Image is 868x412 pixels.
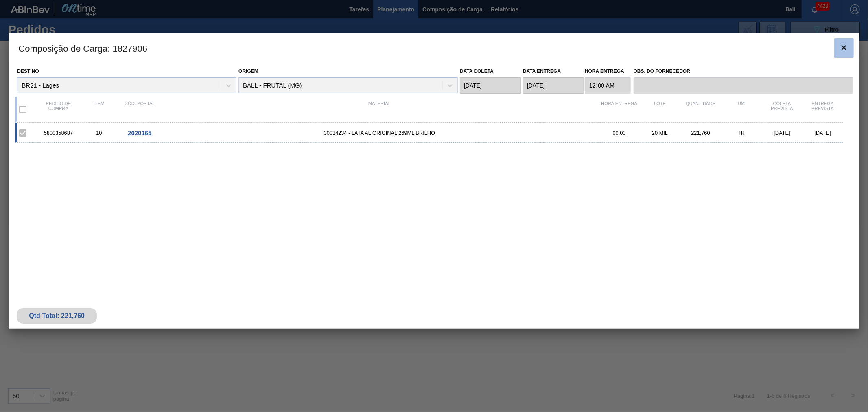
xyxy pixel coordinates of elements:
div: Qtd Total: 221,760 [23,312,91,320]
div: Hora Entrega [599,101,640,118]
div: Pedido de compra [38,101,79,118]
div: [DATE] [762,130,802,136]
h3: Composição de Carga : 1827906 [9,33,859,64]
div: 00:00 [599,130,640,136]
div: Lote [640,101,680,118]
div: [DATE] [802,130,843,136]
label: Data entrega [523,68,561,74]
div: 5800358687 [38,130,79,136]
div: Quantidade [680,101,721,118]
div: Item [79,101,119,118]
div: Coleta Prevista [762,101,802,118]
label: Origem [238,68,258,74]
div: Cód. Portal [119,101,160,118]
div: Material [160,101,599,118]
label: Hora Entrega [585,66,631,77]
label: Data coleta [460,68,494,74]
span: 2020165 [128,129,151,136]
div: 221,760 [680,130,721,136]
label: Obs. do Fornecedor [634,66,853,77]
input: dd/mm/yyyy [460,77,521,94]
span: 30034234 - LATA AL ORIGINAL 269ML BRILHO [160,130,599,136]
div: Ir para o Pedido [119,129,160,136]
div: UM [721,101,762,118]
label: Destino [17,68,39,74]
div: TH [721,130,762,136]
div: Entrega Prevista [802,101,843,118]
div: 20 MIL [640,130,680,136]
div: 10 [79,130,119,136]
input: dd/mm/yyyy [523,77,584,94]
